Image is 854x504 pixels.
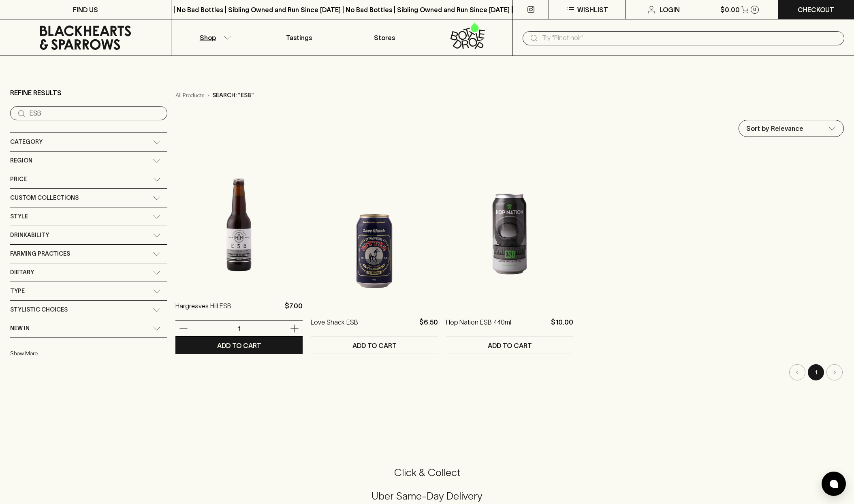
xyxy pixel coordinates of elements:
[352,341,397,350] p: ADD TO CART
[30,107,161,120] input: Try “Pinot noir”
[285,301,303,320] p: $7.00
[830,480,838,488] img: bubble-icon
[342,19,427,56] a: Stores
[171,19,257,56] button: Shop
[175,147,303,289] img: Hargreaves Hill ESB
[311,337,438,354] button: ADD TO CART
[10,323,30,333] span: New In
[200,33,216,43] p: Shop
[10,319,167,337] div: New In
[10,305,68,315] span: Stylistic Choices
[660,5,680,15] p: Login
[10,282,167,300] div: Type
[10,133,167,151] div: Category
[374,33,395,43] p: Stores
[720,5,740,15] p: $0.00
[10,245,167,263] div: Farming Practices
[256,19,342,56] a: Tastings
[488,341,532,350] p: ADD TO CART
[10,489,844,503] h5: Uber Same-Day Delivery
[10,345,116,362] button: Show More
[175,301,231,320] a: Hargreaves Hill ESB
[175,91,204,100] a: All Products
[10,249,70,259] span: Farming Practices
[311,317,358,337] a: Love Shack ESB
[551,317,573,337] p: $10.00
[10,207,167,226] div: Style
[446,337,573,354] button: ADD TO CART
[286,33,312,43] p: Tastings
[229,324,249,333] p: 1
[10,137,43,147] span: Category
[207,91,209,100] p: ›
[446,163,573,305] img: Hop Nation ESB 440ml
[10,88,62,98] p: Refine Results
[542,32,838,45] input: Try "Pinot noir"
[446,317,511,337] a: Hop Nation ESB 440ml
[753,7,756,12] p: 0
[10,174,27,184] span: Price
[10,152,167,170] div: Region
[217,341,261,350] p: ADD TO CART
[10,267,34,278] span: Dietary
[175,364,844,380] nav: pagination navigation
[10,170,167,188] div: Price
[798,5,834,15] p: Checkout
[739,120,843,137] div: Sort by Relevance
[10,156,32,166] span: Region
[419,317,438,337] p: $6.50
[10,230,49,240] span: Drinkability
[10,263,167,282] div: Dietary
[10,189,167,207] div: Custom Collections
[73,5,98,15] p: FIND US
[311,163,438,305] img: Love Shack ESB
[746,124,803,133] p: Sort by Relevance
[10,226,167,244] div: Drinkability
[10,211,28,222] span: Style
[10,286,25,296] span: Type
[175,337,303,354] button: ADD TO CART
[10,466,844,479] h5: Click & Collect
[808,364,824,380] button: page 1
[10,301,167,319] div: Stylistic Choices
[577,5,608,15] p: Wishlist
[10,193,79,203] span: Custom Collections
[212,91,254,100] p: Search: "ESB"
